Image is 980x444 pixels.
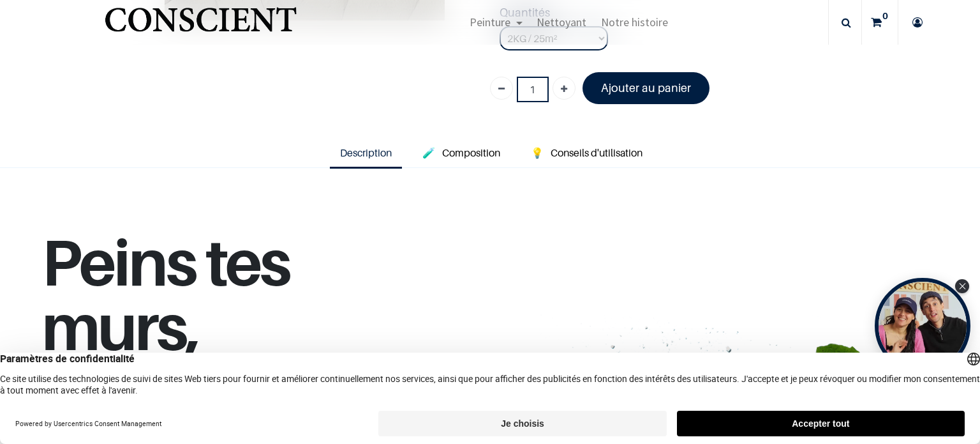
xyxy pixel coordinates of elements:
[531,146,544,159] span: 💡
[875,278,970,374] div: Open Tolstoy widget
[41,229,446,374] h1: Peins tes murs,
[442,146,500,159] span: Composition
[875,278,970,374] div: Open Tolstoy
[537,15,586,29] span: Nettoyant
[955,279,969,293] div: Close Tolstoy widget
[11,11,49,49] button: Open chat widget
[879,10,891,22] sup: 0
[470,15,510,29] span: Peinture
[422,146,435,159] span: 🧪
[875,278,970,374] div: Tolstoy bubble widget
[340,146,392,159] span: Description
[553,77,575,100] a: Ajouter
[583,72,709,103] a: Ajouter au panier
[601,81,691,95] font: Ajouter au panier
[490,77,513,100] a: Supprimer
[601,15,668,29] span: Notre histoire
[551,146,642,159] span: Conseils d'utilisation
